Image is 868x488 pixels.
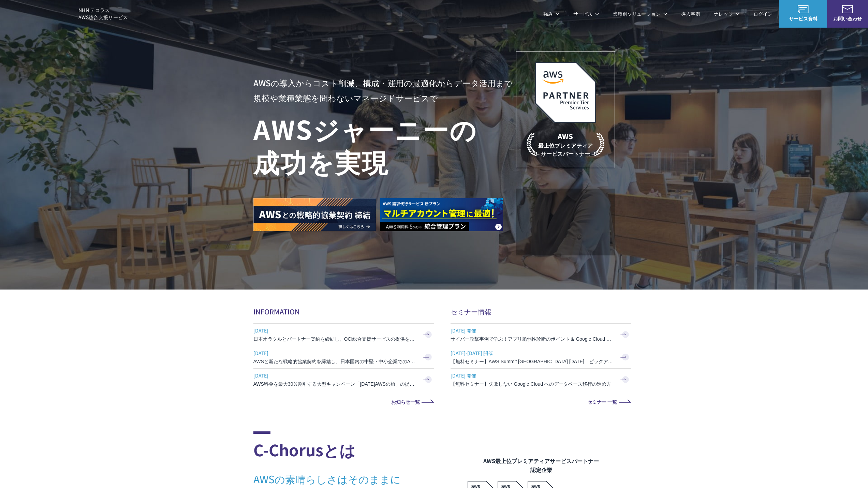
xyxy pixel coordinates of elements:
h3: AWSと新たな戦略的協業契約を締結し、日本国内の中堅・中小企業でのAWS活用を加速 [253,358,417,365]
span: [DATE] [253,348,417,358]
a: [DATE] AWS料金を最大30％割引する大型キャンペーン「[DATE]AWSの旅」の提供を開始 [253,369,434,391]
h3: 日本オラクルとパートナー契約を締結し、OCI総合支援サービスの提供を開始 [253,336,417,342]
span: [DATE] [253,370,417,381]
h3: 【無料セミナー】失敗しない Google Cloud へのデータベース移行の進め方 [451,381,614,387]
span: [DATE] [253,325,417,336]
a: [DATE] 開催 【無料セミナー】失敗しない Google Cloud へのデータベース移行の進め方 [451,369,631,391]
span: [DATE] 開催 [451,325,614,336]
p: 業種別ソリューション [613,10,667,17]
span: [DATE]-[DATE] 開催 [451,348,614,358]
figcaption: AWS最上位プレミアティアサービスパートナー 認定企業 [468,456,615,474]
a: 導入事例 [681,10,700,17]
span: [DATE] 開催 [451,370,614,381]
img: お問い合わせ [842,5,853,13]
h2: C-Chorusとは [253,431,468,461]
a: ログイン [753,10,773,17]
a: [DATE]-[DATE] 開催 【無料セミナー】AWS Summit [GEOGRAPHIC_DATA] [DATE] ピックアップセッション [451,346,631,368]
em: AWS [558,131,573,141]
p: 強み [543,10,560,17]
a: [DATE] 日本オラクルとパートナー契約を締結し、OCI総合支援サービスの提供を開始 [253,324,434,346]
a: [DATE] 開催 サイバー攻撃事例で学ぶ！アプリ脆弱性診断のポイント＆ Google Cloud セキュリティ対策 [451,324,631,346]
h3: AWS料金を最大30％割引する大型キャンペーン「[DATE]AWSの旅」の提供を開始 [253,381,417,387]
p: サービス [573,10,599,17]
a: AWS総合支援サービス C-Chorus NHN テコラスAWS総合支援サービス [10,5,128,22]
p: ナレッジ [714,10,740,17]
p: 最上位プレミアティア サービスパートナー [527,131,604,158]
h2: INFORMATION [253,307,434,316]
img: AWS総合支援サービス C-Chorus サービス資料 [798,5,809,13]
img: 契約件数 [530,199,601,249]
a: [DATE] AWSと新たな戦略的協業契約を締結し、日本国内の中堅・中小企業でのAWS活用を加速 [253,346,434,368]
p: AWSの導入からコスト削減、 構成・運用の最適化からデータ活用まで 規模や業種業態を問わない マネージドサービスで [253,75,516,105]
span: サービス資料 [779,15,827,22]
h1: AWS ジャーニーの 成功を実現 [253,112,516,178]
h3: サイバー攻撃事例で学ぶ！アプリ脆弱性診断のポイント＆ Google Cloud セキュリティ対策 [451,336,614,342]
a: お知らせ一覧 [253,399,434,404]
a: セミナー 一覧 [451,399,631,404]
span: NHN テコラス AWS総合支援サービス [78,6,128,21]
h2: セミナー情報 [451,307,631,316]
h3: 【無料セミナー】AWS Summit [GEOGRAPHIC_DATA] [DATE] ピックアップセッション [451,358,614,365]
img: AWSプレミアティアサービスパートナー [535,62,596,123]
img: AWSとの戦略的協業契約 締結 [253,198,376,231]
span: お問い合わせ [827,15,868,22]
img: AWS請求代行サービス 統合管理プラン [380,198,503,231]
